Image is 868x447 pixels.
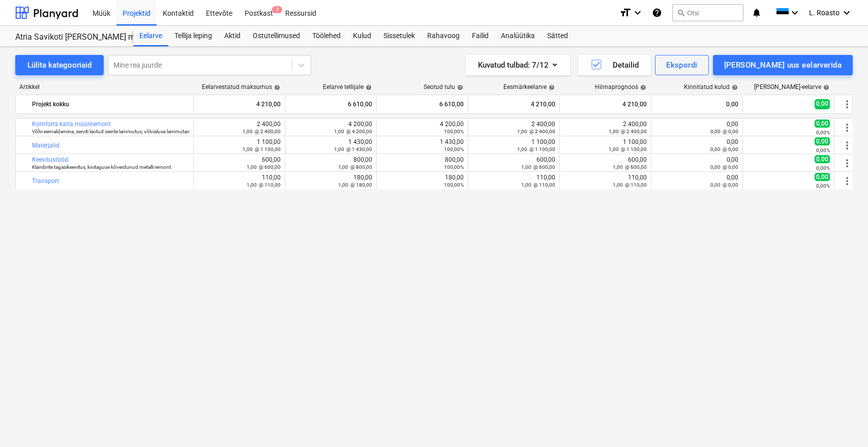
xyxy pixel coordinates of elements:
[381,174,464,188] div: 180,00
[655,174,738,188] div: 0,00
[841,7,853,19] i: keyboard_arrow_down
[289,121,372,135] div: 4 200,00
[381,138,464,153] div: 1 430,00
[381,121,464,135] div: 4 200,00
[306,26,347,46] a: Töölehed
[32,121,111,128] a: Komforts katla müüriremont
[444,182,464,188] small: 100,00%
[655,138,738,153] div: 0,00
[334,129,372,134] small: 1,00 @ 4 200,00
[595,83,646,91] div: Hinnaprognoos
[15,83,193,91] div: Artikkel
[578,55,651,75] button: Detailid
[243,129,281,134] small: 1,00 @ 2 400,00
[655,96,738,112] div: 0,00
[655,156,738,170] div: 0,00
[547,84,555,91] span: help
[32,96,189,112] div: Projekt kokku
[421,26,466,46] a: Rahavoog
[168,26,218,46] a: Tellija leping
[15,55,104,75] button: Lülita kategooriaid
[495,26,541,46] a: Analüütika
[590,58,639,72] div: Detailid
[638,84,646,91] span: help
[816,147,830,153] small: 0,00%
[472,138,555,153] div: 1 100,00
[609,129,647,134] small: 1,00 @ 2 400,00
[710,164,738,170] small: 0,00 @ 0,00
[841,157,853,169] span: Rohkem tegevusi
[815,155,830,163] span: 0,00
[466,55,570,75] button: Kuvatud tulbad:7/12
[752,7,762,19] i: notifications
[816,130,830,135] small: 0,00%
[472,96,555,112] div: 4 210,00
[609,146,647,152] small: 1,00 @ 1 100,00
[466,26,495,46] a: Failid
[347,26,377,46] a: Kulud
[289,156,372,170] div: 800,00
[364,84,372,91] span: help
[672,4,743,21] button: Otsi
[816,183,830,189] small: 0,00%
[541,26,574,46] a: Sätted
[472,121,555,135] div: 2 400,00
[32,142,59,149] a: Materjalid
[503,83,555,91] div: Eesmärkeelarve
[478,58,558,72] div: Kuvatud tulbad : 7/12
[247,182,281,188] small: 1,00 @ 110,00
[710,146,738,152] small: 0,00 @ 0,00
[710,129,738,134] small: 0,00 @ 0,00
[666,58,697,72] div: Ekspordi
[133,26,168,46] div: Eelarve
[381,96,464,112] div: 6 610,00
[815,99,830,109] span: 0,00
[243,146,281,152] small: 1,00 @ 1 100,00
[198,121,281,135] div: 2 400,00
[816,165,830,171] small: 0,00%
[247,26,306,46] a: Ostutellimused
[27,58,92,72] div: Lülita kategooriaid
[202,83,280,91] div: Eelarvestatud maksumus
[724,58,842,72] div: [PERSON_NAME] uus eelarverida
[444,146,464,152] small: 100,00%
[841,98,853,110] span: Rohkem tegevusi
[815,120,830,128] span: 0,00
[517,146,555,152] small: 1,00 @ 1 100,00
[677,9,685,17] span: search
[377,26,421,46] a: Sissetulek
[32,129,586,134] small: Võlvi eemaldamine, serviti laotud seinte lammutus, võlvialuse lammutamine kahe kivirea ulatuses. ...
[841,122,853,134] span: Rohkem tegevusi
[444,129,464,134] small: 100,00%
[32,177,59,185] a: Transport
[424,83,463,91] div: Seotud tulu
[198,96,281,112] div: 4 210,00
[619,7,632,19] i: format_size
[564,138,647,153] div: 1 100,00
[455,84,463,91] span: help
[198,156,281,170] div: 600,00
[821,84,829,91] span: help
[323,83,372,91] div: Eelarve tellijale
[632,7,644,19] i: keyboard_arrow_down
[815,173,830,181] span: 0,00
[289,96,372,112] div: 6 610,00
[613,164,647,170] small: 1,00 @ 600,00
[15,32,121,43] div: Atria Savikoti [PERSON_NAME] müüriremont
[272,84,280,91] span: help
[198,174,281,188] div: 110,00
[655,121,738,135] div: 0,00
[754,83,829,91] div: [PERSON_NAME]-eelarve
[218,26,247,46] a: Aktid
[472,174,555,188] div: 110,00
[289,138,372,153] div: 1 430,00
[564,96,647,112] div: 4 210,00
[198,138,281,153] div: 1 100,00
[841,139,853,152] span: Rohkem tegevusi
